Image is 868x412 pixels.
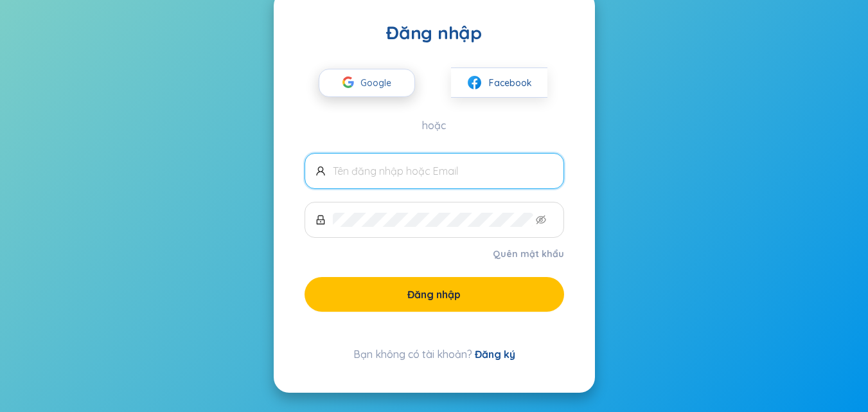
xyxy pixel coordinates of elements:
[305,118,564,132] div: hoặc
[475,348,515,361] a: Đăng ký
[333,164,553,178] input: Tên đăng nhập hoặc Email
[360,69,398,96] span: Google
[305,277,564,312] button: Đăng nhập
[489,76,532,90] span: Facebook
[305,346,564,362] div: Bạn không có tài khoản?
[319,69,415,97] button: Google
[315,166,326,176] span: user
[407,287,461,301] span: Đăng nhập
[536,215,546,225] span: eye-invisible
[305,21,564,44] div: Đăng nhập
[315,215,326,225] span: lock
[493,247,564,260] a: Quên mật khẩu
[451,67,547,98] button: facebookFacebook
[466,75,483,91] img: facebook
